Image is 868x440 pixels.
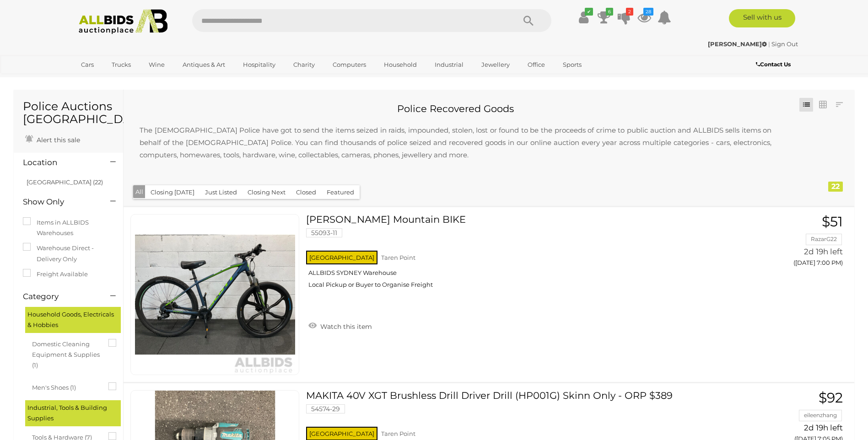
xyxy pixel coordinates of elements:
[585,8,593,16] i: ✔
[819,389,843,406] span: $92
[475,57,516,72] a: Jewellery
[739,214,845,271] a: $51 RazarG22 2d 19h left ([DATE] 7:00 PM)
[23,158,97,167] h4: Location
[25,400,121,426] div: Industrial, Tools & Building Supplies
[617,9,631,26] a: 2
[708,40,768,48] a: [PERSON_NAME]
[291,185,322,199] button: Closed
[708,40,767,48] strong: [PERSON_NAME]
[130,103,781,114] h2: Police Recovered Goods
[626,8,633,16] i: 2
[75,72,152,87] a: [GEOGRAPHIC_DATA]
[756,61,791,68] b: Contact Us
[606,8,613,16] i: 6
[597,9,611,26] a: 6
[637,9,651,26] a: 28
[822,213,843,230] span: $51
[23,243,114,264] label: Warehouse Direct - Delivery Only
[321,185,360,199] button: Featured
[75,57,100,72] a: Cars
[23,132,82,146] a: Alert this sale
[577,9,591,26] a: ✔
[143,57,171,72] a: Wine
[25,307,121,333] div: Household Goods, Electricals & Hobbies
[145,185,200,199] button: Closing [DATE]
[306,319,374,333] a: Watch this item
[23,217,114,239] label: Items in ALLBIDS Warehouses
[522,57,551,72] a: Office
[237,57,281,72] a: Hospitality
[130,115,781,170] p: The [DEMOGRAPHIC_DATA] Police have got to send the items seized in raids, impounded, stolen, lost...
[327,57,372,72] a: Computers
[828,182,843,192] div: 22
[74,9,173,34] img: Allbids.com.au
[23,292,97,301] h4: Category
[23,100,114,125] h1: Police Auctions [GEOGRAPHIC_DATA]
[771,40,798,48] a: Sign Out
[378,57,423,72] a: Household
[34,136,80,144] span: Alert this sale
[23,269,88,279] label: Freight Available
[643,8,653,16] i: 28
[106,57,137,72] a: Trucks
[32,380,101,393] span: Men's Shoes (1)
[133,185,146,199] button: All
[199,185,243,199] button: Just Listed
[27,178,103,186] a: [GEOGRAPHIC_DATA] (22)
[32,337,101,371] span: Domestic Cleaning Equipment & Supplies (1)
[506,9,551,32] button: Search
[23,198,97,206] h4: Show Only
[756,59,793,70] a: Contact Us
[429,57,469,72] a: Industrial
[318,322,372,331] span: Watch this item
[557,57,588,72] a: Sports
[177,57,231,72] a: Antiques & Art
[729,9,795,27] a: Sell with us
[135,215,295,375] img: 55093-11a.jpeg
[242,185,291,199] button: Closing Next
[313,214,726,295] a: [PERSON_NAME] Mountain BIKE 55093-11 [GEOGRAPHIC_DATA] Taren Point ALLBIDS SYDNEY Warehouse Local...
[287,57,321,72] a: Charity
[768,40,770,48] span: |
